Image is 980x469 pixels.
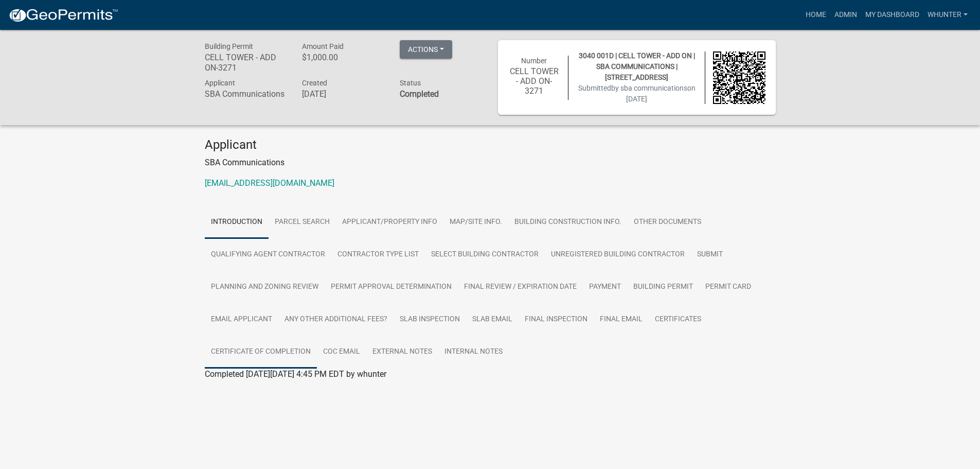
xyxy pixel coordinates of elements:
[458,271,583,304] a: Final Review / Expiration Date
[425,238,545,271] a: Select Building Contractor
[861,5,923,25] a: My Dashboard
[594,303,649,336] a: Final Email
[325,271,458,304] a: Permit Approval Determination
[578,84,696,103] span: Submitted on [DATE]
[508,206,628,239] a: Building Construction Info.
[400,40,452,59] button: Actions
[699,271,757,304] a: Permit Card
[205,238,331,271] a: Qualifying Agent Contractor
[336,206,443,239] a: Applicant/Property Info
[205,53,287,72] h6: CELL TOWER - ADD ON-3271
[205,206,269,239] a: Introduction
[205,271,325,304] a: Planning and Zoning Review
[923,5,972,25] a: whunter
[278,303,394,336] a: Any other Additional Fees?
[519,303,594,336] a: Final Inspection
[438,336,509,369] a: Internal Notes
[205,42,253,50] span: Building Permit
[302,53,384,62] h6: $1,000.00
[801,5,830,25] a: Home
[205,178,334,188] a: [EMAIL_ADDRESS][DOMAIN_NAME]
[443,206,508,239] a: Map/Site Info.
[400,79,421,87] span: Status
[205,137,776,152] h4: Applicant
[466,303,519,336] a: Slab Email
[317,336,366,369] a: COC Email
[302,42,344,50] span: Amount Paid
[611,84,687,92] span: by sba communications
[269,206,336,239] a: Parcel search
[627,271,699,304] a: Building Permit
[400,89,439,99] strong: Completed
[545,238,691,271] a: Unregistered Building Contractor
[508,66,561,96] h6: CELL TOWER - ADD ON-3271
[205,369,386,379] span: Completed [DATE][DATE] 4:45 PM EDT by whunter
[366,336,438,369] a: External Notes
[205,89,287,99] h6: SBA Communications
[205,336,317,369] a: Certificate of Completion
[302,89,384,99] h6: [DATE]
[205,79,235,87] span: Applicant
[394,303,466,336] a: Slab Inspection
[205,157,776,169] p: SBA Communications
[205,303,278,336] a: Email Applicant
[331,238,425,271] a: Contractor Type List
[579,51,695,81] span: 3040 001D | CELL TOWER - ADD ON | SBA COMMUNICATIONS | [STREET_ADDRESS]
[583,271,627,304] a: Payment
[830,5,861,25] a: Admin
[713,51,765,104] img: QR code
[628,206,707,239] a: Other Documents
[302,79,327,87] span: Created
[521,57,547,65] span: Number
[691,238,729,271] a: Submit
[649,303,707,336] a: Certificates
